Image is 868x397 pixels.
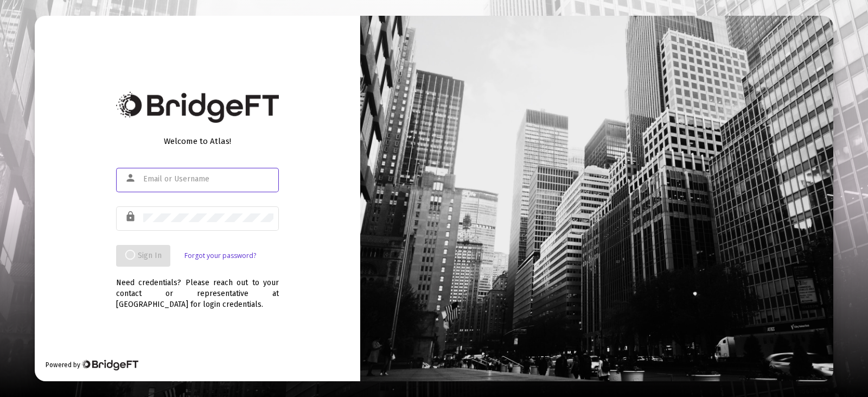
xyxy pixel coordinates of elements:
[116,267,279,310] div: Need credentials? Please reach out to your contact or representative at [GEOGRAPHIC_DATA] for log...
[116,92,279,123] img: Bridge Financial Technology Logo
[46,360,138,370] div: Powered by
[125,172,138,185] mat-icon: person
[184,250,256,261] a: Forgot your password?
[143,175,273,184] input: Email or Username
[116,245,170,267] button: Sign In
[125,251,162,260] span: Sign In
[81,360,138,370] img: Bridge Financial Technology Logo
[116,136,279,147] div: Welcome to Atlas!
[125,210,138,223] mat-icon: lock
